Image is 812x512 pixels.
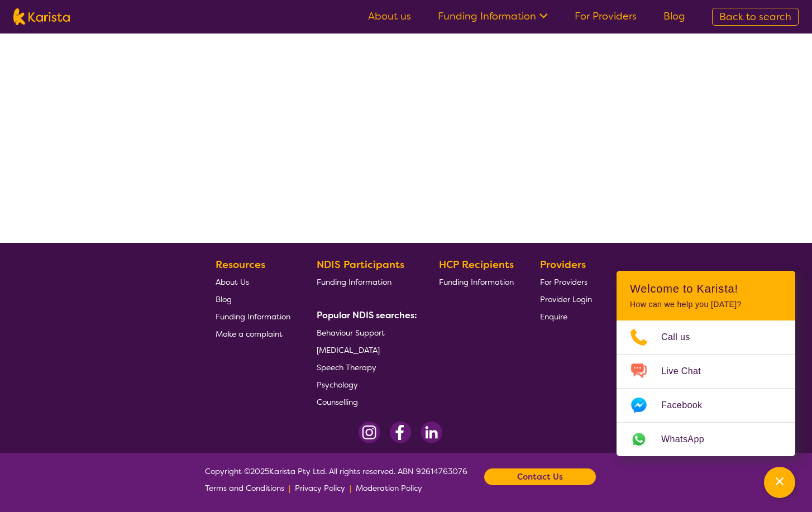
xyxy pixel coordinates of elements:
span: Privacy Policy [295,483,345,493]
a: For Providers [575,9,637,23]
span: WhatsApp [661,431,718,448]
b: HCP Recipients [439,258,514,271]
p: How can we help you [DATE]? [630,300,782,309]
span: About Us [216,277,249,287]
a: Enquire [540,308,592,325]
span: Funding Information [439,277,514,287]
a: Privacy Policy [295,480,345,496]
a: [MEDICAL_DATA] [317,341,413,358]
ul: Choose channel [617,320,795,456]
b: NDIS Participants [317,258,404,271]
h2: Welcome to Karista! [630,282,782,295]
a: Moderation Policy [356,480,422,496]
a: Funding Information [216,308,290,325]
img: Karista logo [13,8,70,25]
p: | [289,480,290,496]
span: Call us [661,329,704,346]
span: Behaviour Support [317,328,385,338]
a: Terms and Conditions [205,480,284,496]
a: Psychology [317,376,413,393]
a: For Providers [540,273,592,290]
a: About Us [216,273,290,290]
span: Facebook [661,397,715,414]
div: Channel Menu [617,271,795,456]
a: Behaviour Support [317,324,413,341]
a: Back to search [712,8,799,26]
a: Provider Login [540,290,592,308]
b: Popular NDIS searches: [317,309,417,321]
a: Web link opens in a new tab. [617,423,795,456]
span: Blog [216,294,232,304]
a: Funding Information [439,273,514,290]
span: Terms and Conditions [205,483,284,493]
a: Make a complaint [216,325,290,342]
span: Counselling [317,397,358,407]
b: Contact Us [517,468,563,485]
span: Psychology [317,380,358,390]
b: Resources [216,258,265,271]
p: | [350,480,351,496]
span: Funding Information [317,277,391,287]
span: Funding Information [216,312,290,322]
span: Back to search [719,10,791,23]
span: [MEDICAL_DATA] [317,345,380,355]
a: Funding Information [317,273,413,290]
span: Copyright © 2025 Karista Pty Ltd. All rights reserved. ABN 92614763076 [205,463,467,496]
span: Moderation Policy [356,483,422,493]
span: For Providers [540,277,587,287]
img: Facebook [389,422,412,443]
span: Make a complaint [216,329,283,339]
a: Speech Therapy [317,358,413,376]
img: LinkedIn [421,422,442,443]
b: Providers [540,258,586,271]
span: Provider Login [540,294,592,304]
a: About us [368,9,411,23]
img: Instagram [359,422,380,443]
span: Speech Therapy [317,362,376,372]
a: Blog [216,290,290,308]
span: Enquire [540,312,567,322]
button: Channel Menu [764,467,795,498]
span: Live Chat [661,363,714,380]
a: Funding Information [438,9,548,23]
a: Counselling [317,393,413,410]
a: Blog [663,9,685,23]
